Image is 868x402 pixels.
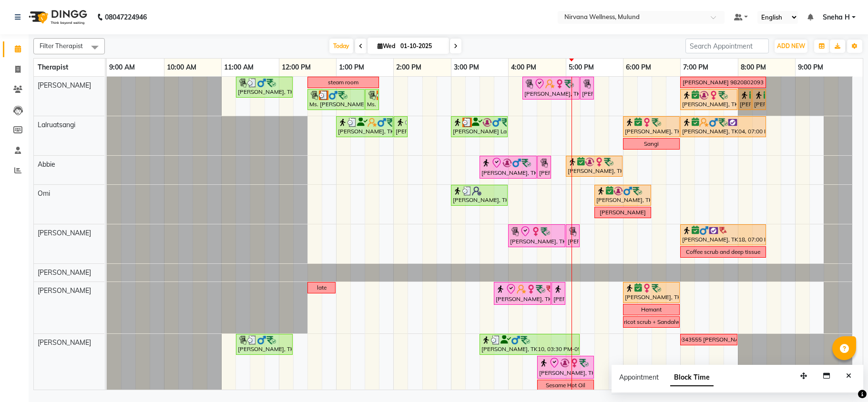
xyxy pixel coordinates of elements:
[619,373,659,382] span: Appointment
[685,39,769,53] input: Search Appointment
[683,78,764,87] div: [PERSON_NAME] 9820802093
[598,318,705,326] div: walnut apricot scrub + Sandalwood wrap
[644,140,659,148] div: Sangi
[222,60,256,74] a: 11:00 AM
[581,78,593,98] div: [PERSON_NAME], TK08, 05:15 PM-05:30 PM, Steam
[552,283,564,303] div: [PERSON_NAME], TK17, 04:45 PM-05:00 PM, Dry Foot Complimentary
[495,283,550,303] div: [PERSON_NAME], TK17, 03:45 PM-04:45 PM, Massage 60 Min
[670,369,714,386] span: Block Time
[738,60,768,74] a: 8:00 PM
[328,78,358,87] div: steam room
[398,39,445,53] input: 2025-10-01
[237,78,292,96] div: [PERSON_NAME], TK05, 11:15 AM-12:15 PM, Swedish Wintergreen Oil 60 Min
[38,229,91,237] span: [PERSON_NAME]
[828,364,858,392] iframe: chat widget
[452,118,507,136] div: [PERSON_NAME] Lad, TK11, 03:00 PM-04:00 PM, Swedish 60 Min
[523,78,579,98] div: [PERSON_NAME], TK08, 04:15 PM-05:15 PM, Membership 60 Min
[681,60,711,74] a: 7:00 PM
[546,381,585,390] div: Sesame Hot Oil
[395,118,407,136] div: [PERSON_NAME], TK03, 02:00 PM-02:10 PM, 10 mins complimentary Service
[624,118,679,136] div: [PERSON_NAME], TK07, 06:00 PM-07:00 PM, Swedish 60 Min
[452,186,507,204] div: [PERSON_NAME], TK15, 03:00 PM-04:00 PM, Deep Tissue 60 Min
[105,4,147,30] b: 08047224946
[538,157,550,177] div: [PERSON_NAME], TK16, 04:30 PM-04:45 PM, Steam
[308,90,364,109] div: Ms. [PERSON_NAME], TK02, 12:30 PM-01:30 PM, Balinese Massage 60 Min
[451,60,481,74] a: 3:00 PM
[480,335,579,353] div: [PERSON_NAME], TK10, 03:30 PM-05:15 PM, Steam,Membership 90 Min
[38,160,55,169] span: Abbie
[777,42,805,50] span: ADD NEW
[38,81,91,90] span: [PERSON_NAME]
[366,90,378,109] div: Ms. [PERSON_NAME], TK02, 01:30 PM-01:45 PM, Steam
[509,60,539,74] a: 4:00 PM
[38,286,91,295] span: [PERSON_NAME]
[681,226,765,244] div: [PERSON_NAME], TK18, 07:00 PM-08:30 PM, Massage 90 Min
[681,90,736,109] div: [PERSON_NAME], TK06, 07:00 PM-08:00 PM, Swedish Wintergreen Oil 60 Min
[668,335,749,344] div: 7240343555 [PERSON_NAME]
[375,42,398,50] span: Wed
[624,283,679,301] div: [PERSON_NAME], TK07, 06:00 PM-07:00 PM, Swedish 60 Min
[753,90,765,109] div: [PERSON_NAME], TK06, 08:15 PM-08:30 PM, Steam
[739,90,751,109] div: [PERSON_NAME], TK06, 08:00 PM-08:15 PM, Dry Foot Complimentary
[40,42,83,50] span: Filter Therapist
[107,60,137,74] a: 9:00 AM
[823,12,850,22] span: Sneha H
[317,283,327,292] div: late
[600,208,646,217] div: [PERSON_NAME]
[595,186,650,204] div: [PERSON_NAME], TK13, 05:30 PM-06:30 PM, Swedish 60 Min
[480,157,536,177] div: [PERSON_NAME], TK16, 03:30 PM-04:30 PM, Massage 60 Min
[567,157,622,175] div: [PERSON_NAME], TK09, 05:00 PM-06:00 PM, Swedish 60 Min
[38,63,68,71] span: Therapist
[641,305,662,314] div: Hemant
[237,335,292,353] div: [PERSON_NAME], TK05, 11:15 AM-12:15 PM, Swedish Wintergreen Oil 60 Min
[38,338,91,347] span: [PERSON_NAME]
[279,60,313,74] a: 12:00 PM
[509,226,564,246] div: [PERSON_NAME], TK14, 04:00 PM-05:00 PM, Aroma Relaxing 60 Min
[686,248,760,256] div: Coffee scrub and deep tissue
[38,121,75,129] span: Lalruatsangi
[775,40,807,53] button: ADD NEW
[164,60,199,74] a: 10:00 AM
[38,189,50,198] span: Omi
[567,226,579,246] div: [PERSON_NAME], TK14, 05:00 PM-05:15 PM, Head Massage
[538,357,593,377] div: [PERSON_NAME], TK12, 04:30 PM-05:30 PM, Swedish 60 Min
[681,118,765,136] div: [PERSON_NAME], TK04, 07:00 PM-08:30 PM, Massage 90 Min
[24,4,90,30] img: logo
[566,60,596,74] a: 5:00 PM
[623,60,654,74] a: 6:00 PM
[337,118,392,136] div: [PERSON_NAME], TK03, 01:00 PM-02:00 PM, Massage 60 Min
[394,60,424,74] a: 2:00 PM
[38,268,91,277] span: [PERSON_NAME]
[329,39,353,53] span: Today
[796,60,826,74] a: 9:00 PM
[337,60,367,74] a: 1:00 PM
